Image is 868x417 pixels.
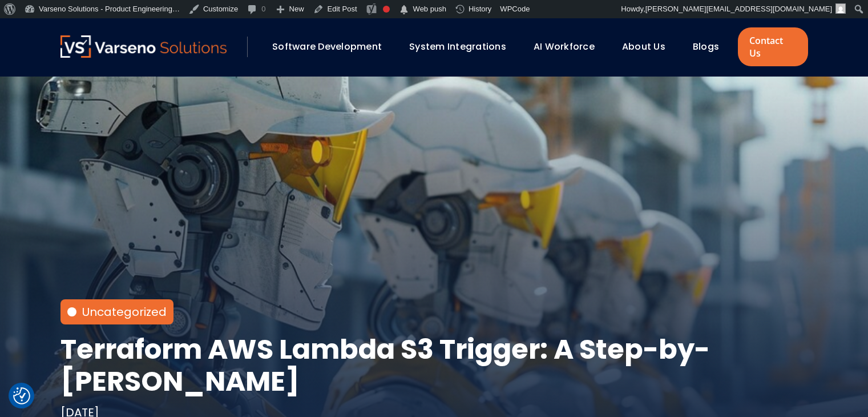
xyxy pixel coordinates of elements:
[622,40,665,53] a: About Us
[272,40,382,53] a: Software Development
[687,37,735,57] div: Blogs
[409,40,506,53] a: System Integrations
[267,37,398,57] div: Software Development
[403,37,522,57] div: System Integrations
[534,40,595,53] a: AI Workforce
[13,387,30,404] img: Revisit consent button
[60,35,227,58] img: Varseno Solutions – Product Engineering & IT Services
[645,5,832,13] span: [PERSON_NAME][EMAIL_ADDRESS][DOMAIN_NAME]
[398,2,410,18] span: 
[616,37,681,57] div: About Us
[528,37,611,57] div: AI Workforce
[383,6,390,13] div: Focus keyphrase not set
[738,27,808,66] a: Contact Us
[60,334,808,398] h1: Terraform AWS Lambda S3 Trigger: A Step-by-[PERSON_NAME]
[13,387,30,404] button: Cookie Settings
[693,40,719,53] a: Blogs
[82,304,167,320] a: Uncategorized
